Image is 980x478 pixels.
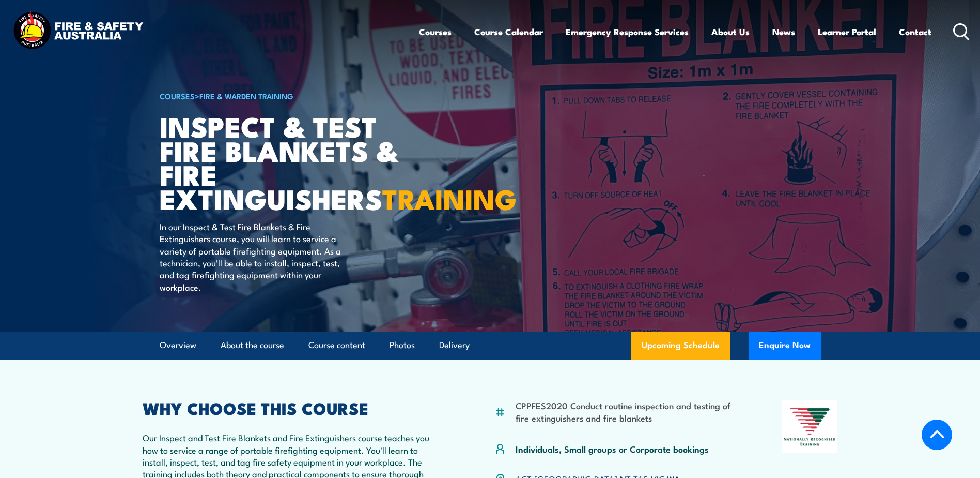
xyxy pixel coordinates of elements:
[782,400,838,453] img: Nationally Recognised Training logo.
[899,18,931,46] a: Contact
[221,332,284,359] a: About the course
[143,400,444,415] h2: WHY CHOOSE THIS COURSE
[711,18,750,46] a: About Us
[631,332,730,360] a: Upcoming Schedule
[160,89,415,102] h6: >
[308,332,365,359] a: Course content
[516,399,732,424] li: CPPFES2020 Conduct routine inspection and testing of fire extinguishers and fire blankets
[160,220,348,293] p: In our Inspect & Test Fire Blankets & Fire Extinguishers course, you will learn to service a vari...
[160,332,196,359] a: Overview
[749,332,821,360] button: Enquire Now
[382,176,517,219] strong: TRAINING
[818,18,876,46] a: Learner Portal
[474,18,543,46] a: Course Calendar
[419,18,452,46] a: Courses
[566,18,689,46] a: Emergency Response Services
[390,332,415,359] a: Photos
[160,90,195,101] a: COURSES
[439,332,470,359] a: Delivery
[160,114,415,211] h1: Inspect & Test Fire Blankets & Fire Extinguishers
[199,90,293,101] a: Fire & Warden Training
[772,18,795,46] a: News
[516,443,709,455] p: Individuals, Small groups or Corporate bookings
